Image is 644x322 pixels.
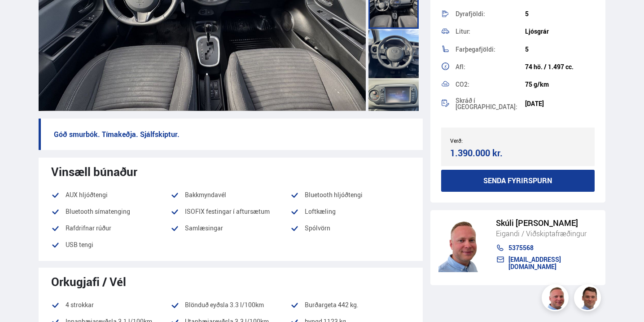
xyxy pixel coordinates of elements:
li: 4 strokkar [51,300,171,310]
div: Litur: [456,28,525,35]
li: Bluetooth símatenging [51,206,171,217]
div: CO2: [456,81,525,88]
button: Opna LiveChat spjallviðmót [7,4,34,31]
div: Afl: [456,64,525,70]
div: Skráð í [GEOGRAPHIC_DATA]: [456,97,525,110]
div: [DATE] [525,100,595,107]
div: 5 [525,46,595,53]
div: 1.390.000 kr. [450,147,515,159]
a: [EMAIL_ADDRESS][DOMAIN_NAME] [496,256,597,270]
li: Samlæsingar [171,223,290,234]
li: USB tengi [51,239,171,250]
div: Verð: [450,137,518,144]
img: siFngHWaQ9KaOqBr.png [438,218,487,272]
li: Loftkæling [290,206,410,217]
div: Skúli [PERSON_NAME] [496,218,597,228]
li: Rafdrifnar rúður [51,223,171,234]
li: Spólvörn [290,223,410,234]
div: 5 [525,10,595,18]
img: siFngHWaQ9KaOqBr.png [543,286,570,313]
div: 75 g/km [525,81,595,88]
div: 74 hö. / 1.497 cc. [525,63,595,71]
div: Farþegafjöldi: [456,46,525,53]
div: Vinsæll búnaður [51,165,411,178]
img: FbJEzSuNWCJXmdc-.webp [575,286,602,313]
button: Senda fyrirspurn [441,170,595,192]
li: Blönduð eyðsla 3.3 l/100km [171,300,290,310]
li: Bakkmyndavél [171,190,290,200]
div: Dyrafjöldi: [456,11,525,17]
a: 5375568 [496,244,597,251]
p: Góð smurbók. Tímakeðja. Sjálfskiptur. [39,119,423,150]
li: Burðargeta 442 kg. [290,300,410,310]
li: ISOFIX festingar í aftursætum [171,206,290,217]
div: Eigandi / Viðskiptafræðingur [496,228,597,239]
div: Ljósgrár [525,28,595,35]
li: Bluetooth hljóðtengi [290,190,410,200]
div: Orkugjafi / Vél [51,275,411,288]
li: AUX hljóðtengi [51,190,171,200]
